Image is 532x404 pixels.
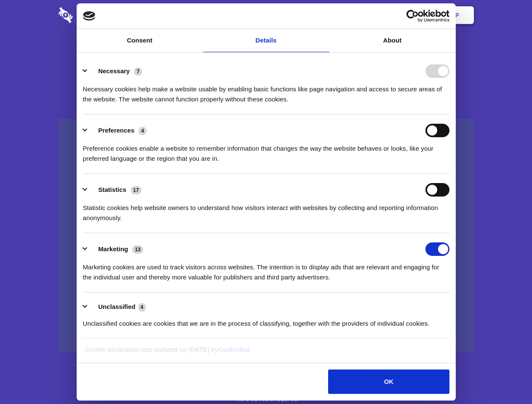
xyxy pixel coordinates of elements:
img: logo-wordmark-white-trans-d4663122ce5f474addd5e946df7df03e33cb6a1c49d2221995e7729f52c070b2.svg [59,7,131,23]
label: Preferences [98,127,134,134]
button: Marketing (13) [83,242,149,256]
span: 4 [139,127,147,135]
span: 13 [132,245,143,254]
span: 7 [134,67,142,76]
a: Consent [77,29,203,52]
label: Necessary [98,67,130,74]
div: Unclassified cookies are cookies that we are in the process of classifying, together with the pro... [83,312,449,329]
span: 4 [138,303,146,311]
div: Necessary cookies help make a website usable by enabling basic functions like page navigation and... [83,78,449,104]
label: Statistics [98,186,126,193]
a: Wistia video thumbnail [59,119,474,352]
h1: Eliminate Slack Data Loss. [59,38,474,68]
a: Contact [342,2,380,28]
div: Preference cookies enable a website to remember information that changes the way the website beha... [83,137,449,164]
h4: Auto-redaction of sensitive data, encrypted data sharing and self-destructing private chats. Shar... [59,77,474,104]
span: 17 [131,186,142,194]
a: About [329,29,456,52]
a: Login [382,2,419,28]
button: Preferences (4) [83,124,152,137]
div: Statistic cookies help website owners to understand how visitors interact with websites by collec... [83,197,449,223]
button: Necessary (7) [83,64,147,78]
button: Statistics (17) [83,183,147,197]
img: logo [83,11,96,21]
button: OK [328,369,449,394]
button: Unclassified (4) [83,302,151,312]
a: Pricing [247,2,284,28]
div: Marketing cookies are used to track visitors across websites. The intention is to display ads tha... [83,256,449,282]
a: Usercentrics Cookiebot - opens in a new window [376,10,449,22]
div: Cookie declaration last updated on [DATE] by [79,345,453,361]
iframe: Drift Widget Chat Controller [490,362,522,394]
label: Marketing [98,245,128,252]
a: Cookiebot [218,346,250,353]
a: Details [203,29,329,52]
